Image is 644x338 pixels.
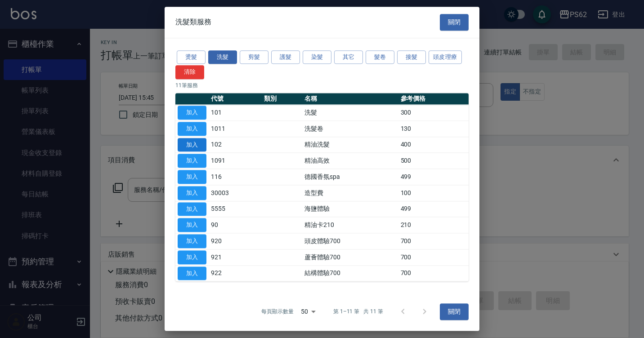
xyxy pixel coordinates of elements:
[397,50,426,64] button: 接髮
[302,265,398,281] td: 結構體驗700
[209,121,262,137] td: 1011
[302,93,398,105] th: 名稱
[209,265,262,281] td: 922
[366,50,394,64] button: 髮卷
[398,265,469,281] td: 700
[302,121,398,137] td: 洗髮卷
[240,50,268,64] button: 剪髮
[178,170,206,184] button: 加入
[302,105,398,121] td: 洗髮
[178,250,206,264] button: 加入
[178,202,206,216] button: 加入
[302,201,398,217] td: 海鹽體驗
[209,217,262,233] td: 90
[209,185,262,201] td: 30003
[178,186,206,200] button: 加入
[209,201,262,217] td: 5555
[262,93,302,105] th: 類別
[209,137,262,153] td: 102
[209,169,262,185] td: 116
[178,234,206,248] button: 加入
[209,153,262,169] td: 1091
[208,50,237,64] button: 洗髮
[398,137,469,153] td: 400
[398,185,469,201] td: 100
[302,217,398,233] td: 精油卡210
[398,201,469,217] td: 499
[302,185,398,201] td: 造型費
[209,249,262,266] td: 921
[178,267,206,280] button: 加入
[261,308,294,316] p: 每頁顯示數量
[398,217,469,233] td: 210
[302,233,398,249] td: 頭皮體驗700
[398,249,469,266] td: 700
[209,233,262,249] td: 920
[333,308,383,316] p: 第 1–11 筆 共 11 筆
[302,249,398,266] td: 蘆薈體驗700
[398,105,469,121] td: 300
[334,50,363,64] button: 其它
[271,50,300,64] button: 護髮
[398,93,469,105] th: 參考價格
[398,153,469,169] td: 500
[175,81,469,89] p: 11 筆服務
[297,300,319,324] div: 50
[302,153,398,169] td: 精油高效
[178,106,206,120] button: 加入
[175,66,204,80] button: 清除
[440,303,469,320] button: 關閉
[398,169,469,185] td: 499
[440,14,469,31] button: 關閉
[209,105,262,121] td: 101
[177,50,206,64] button: 燙髮
[303,50,331,64] button: 染髮
[178,122,206,136] button: 加入
[398,121,469,137] td: 130
[178,218,206,232] button: 加入
[178,154,206,168] button: 加入
[178,138,206,152] button: 加入
[398,233,469,249] td: 700
[175,18,211,27] span: 洗髮類服務
[302,169,398,185] td: 德國香氛spa
[429,50,462,64] button: 頭皮理療
[209,93,262,105] th: 代號
[302,137,398,153] td: 精油洗髮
